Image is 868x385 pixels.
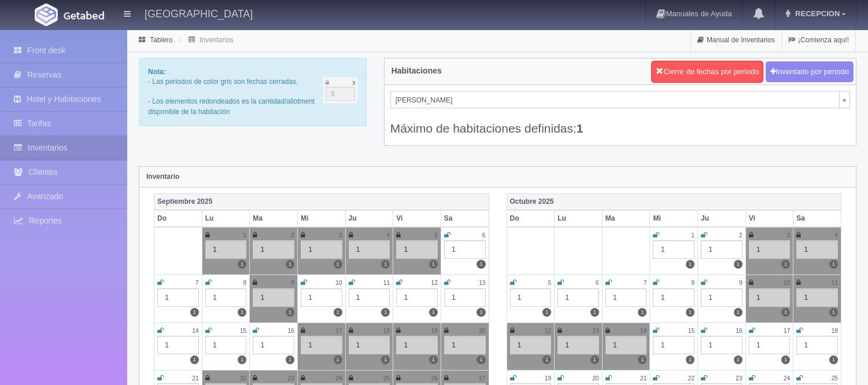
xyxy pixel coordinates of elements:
small: 27 [479,375,485,382]
th: Lu [202,210,250,227]
label: 1 [381,308,390,317]
small: 20 [479,328,485,334]
div: 1 [557,288,599,307]
label: 1 [829,260,838,269]
b: Nota: [148,68,166,76]
label: 1 [190,355,199,364]
div: 1 [796,336,838,354]
small: 25 [383,375,390,382]
label: 1 [334,308,342,317]
b: 1 [577,122,583,135]
small: 14 [640,328,647,334]
a: Tablero [150,36,172,44]
div: 1 [396,336,438,354]
small: 19 [545,375,551,382]
th: Do [154,210,202,227]
th: Sa [793,210,841,227]
div: - Las periodos de color gris son fechas cerradas. - Los elementos redondeados es la cantidad/allo... [139,58,367,126]
a: Manual de Inventarios [691,29,781,52]
small: 15 [688,328,695,334]
small: 4 [834,232,838,239]
div: 1 [796,288,838,307]
small: 23 [288,375,294,382]
small: 23 [736,375,742,382]
button: Inventario por periodo [766,61,854,83]
small: 5 [548,280,551,286]
strong: Inventario [146,173,179,181]
button: Cierre de fechas por periodo [651,61,763,83]
label: 1 [590,308,599,317]
label: 1 [734,260,743,269]
small: 20 [592,375,599,382]
label: 1 [590,355,599,364]
div: 1 [253,240,294,259]
div: 1 [349,336,390,354]
a: Inventarios [200,36,234,44]
div: 1 [444,288,486,307]
div: 1 [557,336,599,354]
th: Ma [250,210,298,227]
th: Sa [441,210,489,227]
th: Lu [555,210,603,227]
img: Getabed [64,11,104,20]
small: 16 [736,328,742,334]
small: 24 [784,375,790,382]
div: 1 [444,336,486,354]
th: Vi [745,210,793,227]
th: Mi [650,210,698,227]
div: 1 [701,240,743,259]
label: 1 [286,260,294,269]
small: 9 [739,280,743,286]
div: 1 [605,336,647,354]
small: 6 [596,280,599,286]
small: 13 [479,280,485,286]
th: Octubre 2025 [507,193,841,210]
div: 1 [205,240,247,259]
h4: Habitaciones [391,67,442,75]
div: 1 [701,288,743,307]
div: 1 [253,336,294,354]
div: 1 [349,288,390,307]
label: 1 [734,355,743,364]
label: 1 [238,308,246,317]
div: 1 [653,336,695,354]
div: 1 [301,288,342,307]
div: 1 [157,336,199,354]
small: 10 [335,280,342,286]
th: Do [507,210,555,227]
small: 11 [832,280,838,286]
small: 7 [195,280,199,286]
small: 11 [383,280,390,286]
small: 8 [243,280,247,286]
div: 1 [749,288,791,307]
small: 21 [640,375,647,382]
small: 3 [787,232,791,239]
img: cutoff.png [323,77,357,103]
label: 1 [477,260,485,269]
small: 9 [291,280,294,286]
label: 1 [734,308,743,317]
small: 26 [431,375,438,382]
label: 1 [286,308,294,317]
div: 1 [253,288,294,307]
label: 1 [238,260,246,269]
label: 1 [381,355,390,364]
label: 1 [286,355,294,364]
div: 1 [653,288,695,307]
label: 1 [829,308,838,317]
small: 1 [691,232,695,239]
small: 12 [431,280,438,286]
label: 1 [542,308,551,317]
div: 1 [157,288,199,307]
div: 1 [749,336,791,354]
label: 1 [781,355,790,364]
div: 1 [396,288,438,307]
th: Mi [297,210,345,227]
small: 14 [192,328,198,334]
div: Máximo de habitaciones definidas: [390,108,850,137]
small: 12 [545,328,551,334]
small: 8 [691,280,695,286]
small: 25 [832,375,838,382]
h4: [GEOGRAPHIC_DATA] [145,6,253,20]
small: 18 [383,328,390,334]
